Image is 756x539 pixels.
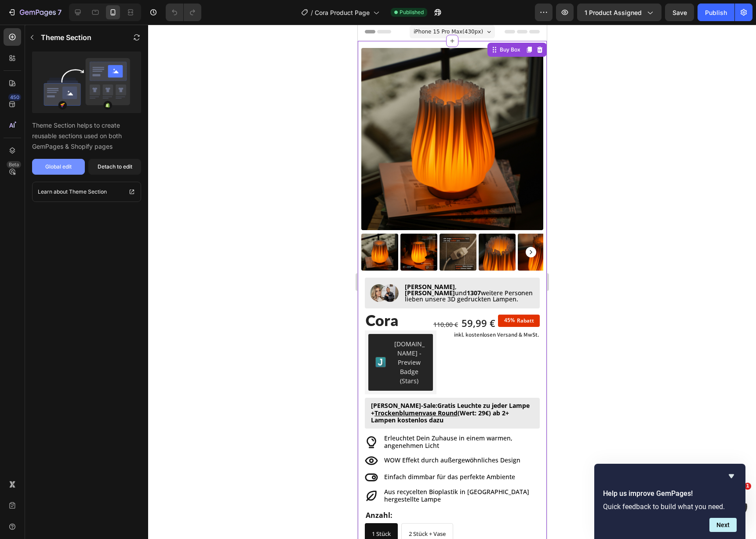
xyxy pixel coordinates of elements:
div: Global edit [45,163,72,171]
button: Global edit [32,159,85,175]
div: Beta [7,161,21,168]
button: Publish [698,4,734,21]
div: Help us improve GemPages! [603,471,737,532]
div: Undo/Redo [166,4,201,21]
p: 7 [58,7,62,18]
button: Hide survey [726,471,737,481]
p: Theme Section helps to create reusable sections used on both GemPages & Shopify pages [32,120,141,152]
div: Detach to edit [98,163,132,171]
p: Learn about [38,187,68,196]
button: 7 [4,4,65,21]
span: Published [400,8,424,16]
button: Next question [709,518,737,532]
h2: Help us improve GemPages! [603,488,737,499]
p: Theme Section [69,187,107,196]
button: Detach to edit [88,159,141,175]
p: Quick feedback to build what you need. [603,502,737,511]
button: 1 product assigned [577,4,661,21]
p: Theme Section [41,32,91,43]
div: 450 [8,94,21,101]
span: 1 [744,483,751,490]
span: Save [672,9,687,16]
span: / [311,8,313,17]
a: Learn about Theme Section [32,182,141,202]
span: 1 product assigned [585,8,642,17]
iframe: Design area [358,25,547,539]
span: Cora Product Page [315,8,370,17]
button: Save [665,4,694,21]
div: Publish [705,8,727,17]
